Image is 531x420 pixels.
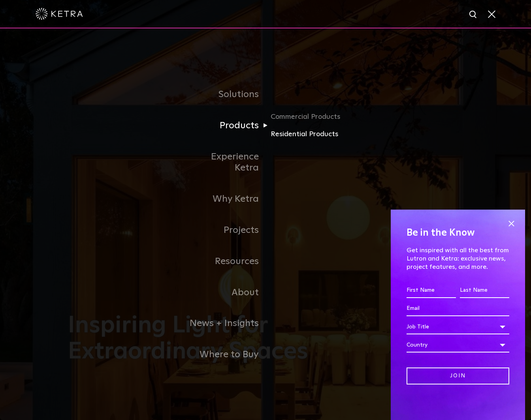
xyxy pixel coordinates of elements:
[407,301,509,316] input: Email
[185,141,265,184] a: Experience Ketra
[185,79,265,110] a: Solutions
[185,184,265,215] a: Why Ketra
[185,246,265,277] a: Resources
[185,79,346,370] div: Navigation Menu
[407,319,509,334] div: Job Title
[407,283,456,298] input: First Name
[407,367,509,384] input: Join
[185,215,265,246] a: Projects
[271,129,346,140] a: Residential Products
[185,308,265,339] a: News + Insights
[407,337,509,352] div: Country
[36,8,83,20] img: ketra-logo-2019-white
[185,277,265,308] a: About
[407,225,509,240] h4: Be in the Know
[469,10,478,20] img: search icon
[271,111,346,129] a: Commercial Products
[407,246,509,271] p: Get inspired with all the best from Lutron and Ketra: exclusive news, project features, and more.
[185,339,265,370] a: Where to Buy
[185,110,265,141] a: Products
[460,283,509,298] input: Last Name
